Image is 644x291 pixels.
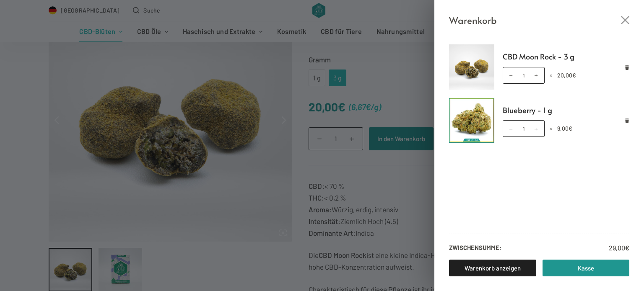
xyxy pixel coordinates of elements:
input: Produktmenge [503,67,545,84]
strong: Zwischensumme: [449,242,501,253]
a: Kasse [543,260,630,276]
span: × [550,125,552,132]
span: € [569,125,572,132]
a: CBD Moon Rock - 3 g [503,50,630,63]
a: Remove Blueberry - 1 g from cart [625,118,629,123]
bdi: 20,00 [557,72,576,79]
a: Warenkorb anzeigen [449,260,536,276]
span: € [572,72,576,79]
a: Blueberry - 1 g [503,104,630,116]
a: Remove CBD Moon Rock - 3 g from cart [625,65,629,70]
input: Produktmenge [503,120,545,137]
span: € [625,244,629,252]
span: × [550,72,552,79]
bdi: 29,00 [609,244,629,252]
button: Close cart drawer [621,16,629,24]
bdi: 9,00 [557,125,572,132]
span: Warenkorb [449,13,497,28]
